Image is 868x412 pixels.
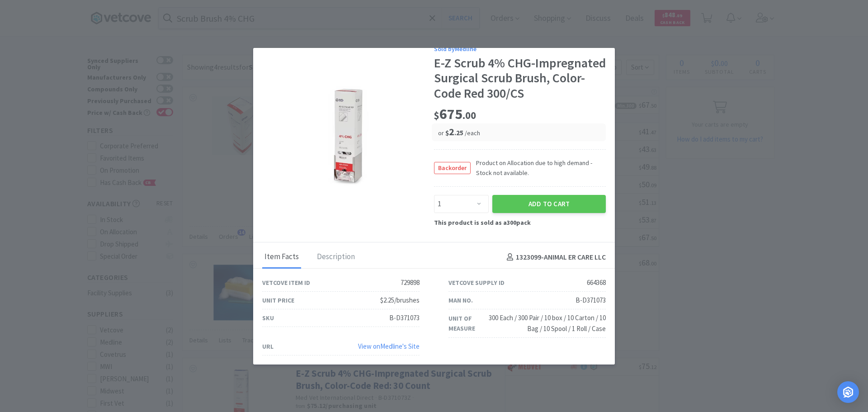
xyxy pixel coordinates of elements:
[358,342,420,350] a: View onMedline's Site
[471,158,606,178] span: Product on Allocation due to high demand - Stock not available.
[262,295,294,305] div: Unit Price
[492,195,606,213] button: Add to Cart
[448,313,481,334] div: Unit of Measure
[434,105,476,123] span: 675
[289,77,407,194] img: 08ea3f463f034df4b06a43b35cb2bd03_664368.jpeg
[448,278,505,288] div: Vetcove Supply ID
[389,313,420,323] div: B-D371073
[434,56,606,101] div: E-Z Scrub 4% CHG-Impregnated Surgical Scrub Brush, Color-Code Red 300/CS
[380,295,420,306] div: $2.25/brushes
[434,44,606,54] div: Sold by Medline
[262,246,301,269] div: Item Facts
[438,129,445,137] span: or
[481,313,606,334] div: 300 Each / 300 Pair / 10 box / 10 Carton / 10 Bag / 10 Spool / 1 Roll / Case
[462,109,476,122] span: . 00
[837,381,859,403] div: Open Intercom Messenger
[445,128,449,137] span: $
[576,295,606,306] div: B-D371073
[503,251,606,263] h4: 1323099 - ANIMAL ER CARE LLC
[401,277,420,288] div: 729898
[434,213,606,227] div: This product is sold as a 300 pack
[587,277,606,288] div: 664368
[262,313,274,323] div: SKU
[434,109,439,122] span: $
[315,246,357,269] div: Description
[434,162,470,174] span: Backorder
[448,295,473,305] div: Man No.
[454,128,463,137] span: . 25
[262,278,310,288] div: Vetcove Item ID
[463,129,480,137] span: / each
[445,125,463,138] span: 2
[262,341,274,351] div: URL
